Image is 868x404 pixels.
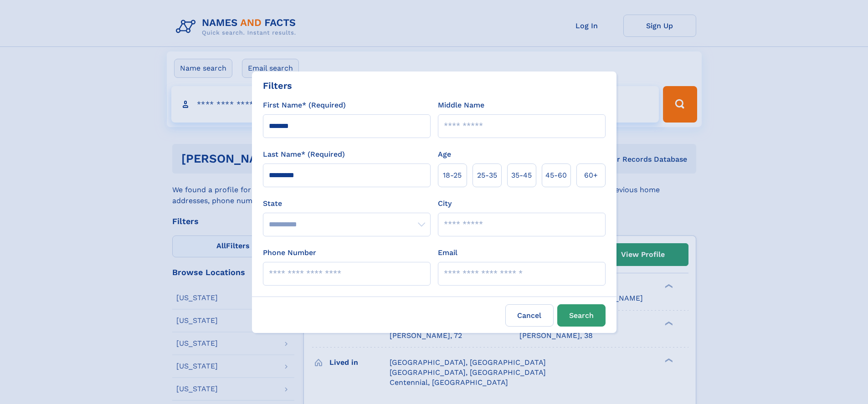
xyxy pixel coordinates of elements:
button: Search [557,304,606,327]
span: 18‑25 [443,170,462,181]
label: First Name* (Required) [263,100,346,111]
label: Middle Name [438,100,484,111]
label: Phone Number [263,247,316,258]
span: 35‑45 [511,170,532,181]
label: Cancel [505,304,554,327]
div: Filters [263,79,292,92]
label: Age [438,149,451,160]
label: State [263,198,431,209]
span: 45‑60 [545,170,567,181]
span: 25‑35 [477,170,497,181]
label: Email [438,247,457,258]
span: 60+ [584,170,598,181]
label: Last Name* (Required) [263,149,345,160]
label: City [438,198,452,209]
